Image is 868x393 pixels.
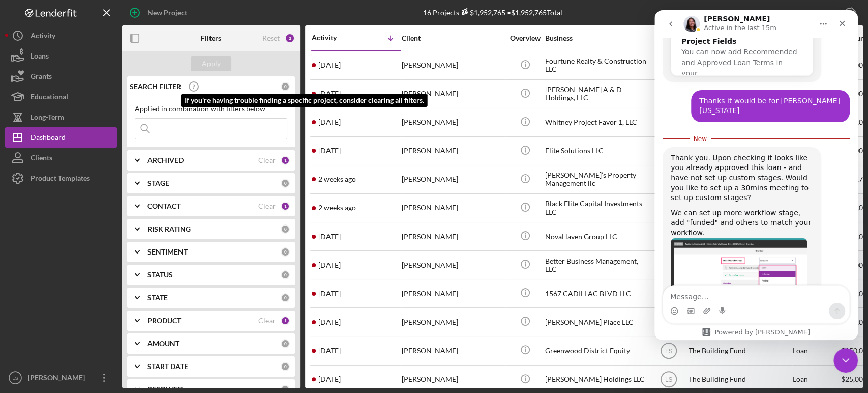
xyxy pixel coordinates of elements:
[5,127,117,148] button: Dashboard
[545,80,647,107] div: [PERSON_NAME] A & D Holdings, LLC
[281,82,290,91] div: 0
[402,366,503,393] div: [PERSON_NAME]
[31,66,52,89] div: Grants
[281,293,290,302] div: 0
[258,156,276,164] div: Clear
[281,316,290,325] div: 1
[545,223,647,250] div: NovaHaven Group LLC
[45,86,187,106] div: Thanks it would be for [PERSON_NAME][US_STATE]
[258,202,276,210] div: Clear
[281,270,290,279] div: 0
[5,46,117,66] a: Loans
[174,293,191,309] button: Send a message…
[318,61,341,69] time: 2025-09-17 17:33
[318,290,341,298] time: 2025-09-02 18:13
[318,118,341,126] time: 2025-09-16 05:25
[31,107,64,130] div: Long-Term
[48,297,56,305] button: Upload attachment
[16,198,159,228] div: We can set up more workflow stage, add "funded" and others to match your workflow.
[318,90,341,98] time: 2025-09-17 02:42
[649,34,687,42] div: Contact
[17,7,158,77] div: Recommended and Approved Project FieldsYou can now add Recommended and Approved Loan Terms in your…
[402,80,503,107] div: [PERSON_NAME]
[5,368,117,388] button: LS[PERSON_NAME]
[459,8,505,17] div: $1,952,765
[25,368,92,390] div: [PERSON_NAME]
[312,34,356,42] div: Activity
[665,376,672,383] text: LS
[37,80,195,112] div: Thanks it would be for [PERSON_NAME][US_STATE]
[5,25,117,46] button: Activity
[31,25,55,48] div: Activity
[8,128,195,129] div: New messages divider
[318,175,356,183] time: 2025-09-11 22:46
[16,143,159,193] div: Thank you. Upon checking it looks like you already approved this loan - and have not set up custo...
[281,179,290,188] div: 0
[31,168,90,191] div: Product Templates
[545,137,647,164] div: Elite Solutions LLC
[793,366,840,393] div: Loan
[689,337,790,364] div: The Building Fund
[31,46,49,69] div: Loans
[8,137,195,376] div: Christina says…
[147,202,181,210] b: CONTACT
[9,275,195,293] textarea: Message…
[147,340,179,348] b: AMOUNT
[545,166,647,193] div: [PERSON_NAME]’s Property Management llc
[281,202,290,211] div: 1
[402,194,503,221] div: [PERSON_NAME]
[147,294,168,302] b: STATE
[318,318,341,326] time: 2025-09-01 17:54
[147,225,191,233] b: RISK RATING
[423,8,562,17] div: 16 Projects • $1,952,765 Total
[5,168,117,188] button: Product Templates
[318,375,341,383] time: 2025-08-27 22:37
[545,308,647,335] div: [PERSON_NAME] Place LLC
[130,82,181,91] b: SEARCH FILTER
[402,337,503,364] div: [PERSON_NAME]
[318,233,341,241] time: 2025-09-04 09:52
[27,38,142,67] span: You can now add Recommended and Approved Loan Terms in your…
[841,375,867,383] span: $25,000
[793,337,840,364] div: Loan
[122,3,197,23] button: New Project
[5,87,117,107] button: Educational
[402,34,503,42] div: Client
[8,80,195,120] div: Larenz says…
[281,156,290,165] div: 1
[402,223,503,250] div: [PERSON_NAME]
[402,280,503,307] div: [PERSON_NAME]
[281,339,290,348] div: 0
[135,105,287,113] div: Applied in combination with filters below
[262,34,280,42] div: Reset
[147,3,187,23] div: New Project
[281,247,290,257] div: 0
[545,52,647,79] div: Fourtune Realty & Construction LLC
[402,308,503,335] div: [PERSON_NAME]
[8,137,167,354] div: Thank you. Upon checking it looks like you already approved this loan - and have not set up custo...
[32,297,40,305] button: Gif picker
[191,56,231,71] button: Apply
[402,166,503,193] div: [PERSON_NAME]
[5,148,117,168] button: Clients
[545,34,647,42] div: Business
[318,147,341,155] time: 2025-09-15 18:46
[545,194,647,221] div: Black Elite Capital Investments LLC
[545,366,647,393] div: [PERSON_NAME] Holdings LLC
[805,3,863,23] button: Export
[5,107,117,127] a: Long-Term
[689,366,790,393] div: The Building Fund
[402,52,503,79] div: [PERSON_NAME]
[12,375,18,381] text: LS
[65,297,73,305] button: Start recording
[31,127,66,150] div: Dashboard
